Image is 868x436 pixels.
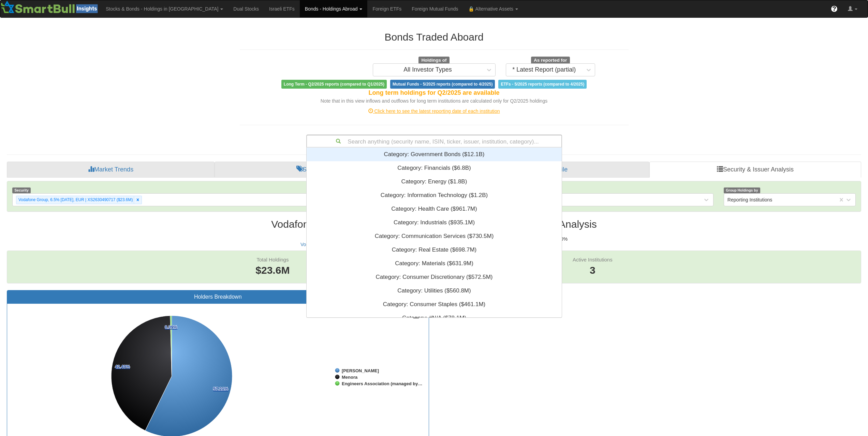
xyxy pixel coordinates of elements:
div: grid [307,148,562,352]
div: Category: ‎Government Bonds ‎($12.1B)‏ [307,148,562,161]
span: ETFs - 5/2025 reports (compared to 4/2025) [498,80,587,89]
tspan: Menora [342,375,358,380]
tspan: Engineers Association (managed by… [342,381,422,386]
span: Long Term - Q2/2025 reports (compared to Q1/2025) [281,80,387,89]
div: Category: ‎Information Technology ‎($1.2B)‏ [307,189,562,202]
div: Category: ‎#N/A ‎($78.1M)‏ [307,311,562,325]
h2: Vodafone Group, 6.5% [DATE], EUR | XS2630490717 - Security Analysis [7,219,861,230]
a: Foreign Mutual Funds [407,0,463,17]
span: Active Institutions [573,257,613,262]
tspan: 42.40% [115,364,130,369]
a: ? [826,0,843,17]
div: Search anything (security name, ISIN, ticker, issuer, institution, category)... [307,135,561,147]
div: Category: ‎Real Estate ‎($698.7M)‏ [307,243,562,257]
button: Vodafone Group [300,242,335,247]
img: Smartbull [0,0,101,14]
span: $23.6M [255,265,290,276]
a: Foreign ETFs [367,0,407,17]
div: Category: ‎Financials ‎($6.8B)‏ [307,161,562,175]
a: Sector Breakdown [215,162,434,178]
div: Category: ‎Utilities ‎($560.8M)‏ [307,284,562,298]
div: Category: ‎Communication Services ‎($730.5M)‏ [307,229,562,243]
div: Category: ‎Materials ‎($631.9M)‏ [307,257,562,270]
span: 3 [573,263,613,278]
a: Stocks & Bonds - Holdings in [GEOGRAPHIC_DATA] [101,0,228,17]
div: * Latest Report (partial) [512,66,576,73]
a: Bonds - Holdings Abroad [300,0,368,17]
div: Category: ‎Energy ‎($1.8B)‏ [307,175,562,189]
div: Note that in this view inflows and outflows for long term institutions are calculated only for Q2... [240,97,629,104]
h2: Bonds Traded Aboard [240,31,629,43]
span: Group Holdings by [724,187,760,193]
a: 🔒 Alternative Assets [463,0,523,17]
div: Category: ‎Consumer Staples ‎($461.1M)‏ [307,298,562,311]
span: ? [833,5,836,12]
span: Mutual Funds - 5/2025 reports (compared to 4/2025) [390,80,495,89]
span: Total Holdings [256,257,289,262]
div: Reporting Institutions [727,196,773,203]
a: Israeli ETFs [264,0,300,17]
span: Holdings of [418,57,449,64]
div: Vodafone Group, 6.5% [DATE], EUR | XS2630490717 ($23.6M) [16,196,134,204]
div: Category: ‎Health Care ‎($961.7M)‏ [307,202,562,216]
div: Click here to see the latest reporting date of each institution [235,108,634,115]
h5: Issuer : [299,237,338,247]
tspan: 0.39% [165,325,177,330]
h3: Holders Breakdown [12,294,424,300]
div: Category: ‎Industrials ‎($935.1M)‏ [307,216,562,229]
div: Category: ‎Consumer Discretionary ‎($572.5M)‏ [307,270,562,284]
div: Long term holdings for Q2/2025 are available [240,89,629,97]
a: Security & Issuer Analysis [649,162,861,178]
tspan: 57.21% [213,386,229,391]
span: Security [12,187,31,193]
tspan: [PERSON_NAME] [342,368,379,373]
div: All Investor Types [403,66,452,73]
a: Dual Stocks [228,0,264,17]
span: As reported for [531,57,570,64]
a: Market Trends [7,162,215,178]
